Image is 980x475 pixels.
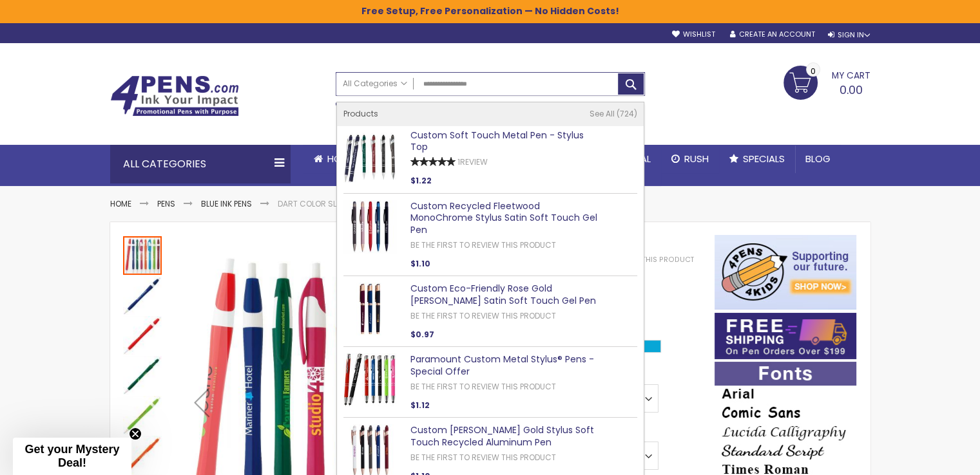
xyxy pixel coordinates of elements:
[123,235,163,275] div: Dart Color Slim Pens
[278,199,365,209] li: Dart Color Slim Pens
[123,355,163,395] div: Dart Color Slim Pens
[24,443,119,469] span: Get your Mystery Deal!
[410,400,430,411] span: $1.12
[410,200,597,237] a: Custom Recycled Fleetwood MonoChrome Stylus Satin Soft Touch Gel Pen
[123,275,163,315] div: Dart Color Slim Pens
[110,145,291,183] div: All Categories
[123,436,162,474] img: Dart Color Slim Pens
[327,152,354,165] span: Home
[123,434,163,474] div: Dart Color Slim Pens
[410,353,594,378] a: Paramount Custom Metal Stylus® Pens -Special Offer
[671,30,715,39] a: Wishlist
[123,315,163,355] div: Dart Color Slim Pens
[715,235,856,310] img: 4pens 4 kids
[410,129,584,154] a: Custom Soft Touch Metal Pen - Stylus Top
[343,283,396,335] img: Custom Eco-Friendly Rose Gold Earl Satin Soft Touch Gel Pen
[410,452,556,463] a: Be the first to review this product
[410,329,434,340] span: $0.97
[123,395,163,434] div: Dart Color Slim Pens
[827,30,870,40] div: Sign In
[743,152,785,165] span: Specials
[410,381,556,392] a: Be the first to review this product
[617,108,637,119] span: 724
[303,145,364,173] a: Home
[410,175,432,186] span: $1.22
[157,198,175,209] a: Pens
[343,79,407,89] span: All Categories
[123,396,162,434] img: Dart Color Slim Pens
[795,145,841,173] a: Blog
[719,145,795,173] a: Specials
[343,129,396,182] img: Custom Soft Touch Metal Pen - Stylus Top
[729,30,814,39] a: Create an Account
[410,310,556,321] a: Be the first to review this product
[457,156,488,167] a: 1Review
[201,198,252,209] a: Blue ink Pens
[715,313,856,359] img: Free shipping on orders over $199
[13,438,131,475] div: Get your Mystery Deal!Close teaser
[684,152,709,165] span: Rush
[343,200,396,253] img: Custom Recycled Fleetwood MonoChrome Stylus Satin Soft Touch Gel Pen
[783,66,870,98] a: 0.00 0
[410,258,430,269] span: $1.10
[110,75,239,116] img: 4Pens Custom Pens and Promotional Products
[410,282,596,307] a: Custom Eco-Friendly Rose Gold [PERSON_NAME] Satin Soft Touch Gel Pen
[410,239,556,250] a: Be the first to review this product
[336,73,414,94] a: All Categories
[642,340,661,353] div: Turquoise
[805,152,831,165] span: Blog
[343,353,396,406] img: Paramount Custom Metal Stylus® Pens -Special Offer
[537,96,645,122] div: Free shipping on pen orders over $199
[343,108,378,119] span: Products
[410,157,456,166] div: 100%
[661,145,719,173] a: Rush
[123,356,162,395] img: Dart Color Slim Pens
[110,198,131,209] a: Home
[590,109,637,119] a: See All 724
[840,82,863,98] span: 0.00
[123,276,162,315] img: Dart Color Slim Pens
[460,156,488,167] span: Review
[129,427,142,440] button: Close teaser
[123,316,162,355] img: Dart Color Slim Pens
[590,108,615,119] span: See All
[811,65,816,77] span: 0
[410,424,594,449] a: Custom [PERSON_NAME] Gold Stylus Soft Touch Recycled Aluminum Pen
